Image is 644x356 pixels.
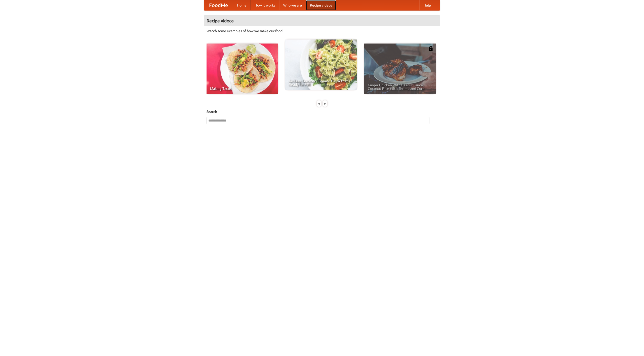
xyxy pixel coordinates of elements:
a: Who we are [279,0,306,10]
a: Home [233,0,251,10]
a: FoodMe [204,0,233,10]
div: « [317,100,321,107]
img: 483408.png [428,46,433,51]
h4: Recipe videos [204,16,440,26]
a: How it works [251,0,279,10]
span: Making Tacos [210,87,274,90]
a: An Easy, Summery Tomato Pasta That's Ready for Fall [285,39,357,90]
h5: Search [207,109,437,114]
a: Help [419,0,435,10]
span: An Easy, Summery Tomato Pasta That's Ready for Fall [289,79,353,86]
a: Recipe videos [306,0,336,10]
p: Watch some examples of how we make our food! [207,28,437,33]
div: » [323,100,327,107]
a: Making Tacos [207,44,278,94]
